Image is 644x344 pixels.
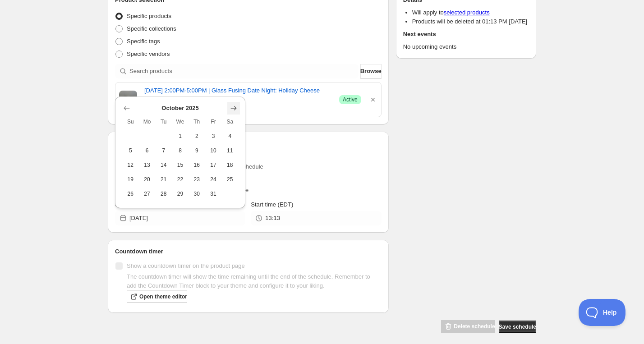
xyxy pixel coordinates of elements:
th: Saturday [221,115,238,129]
button: Wednesday October 22 2025 [172,172,189,187]
button: Browse [360,64,382,78]
a: [DATE] 2:00PM-5:00PM | Glass Fusing Date Night: Holiday Cheese Plate [144,86,332,104]
span: 11 [225,147,235,154]
input: Search products [129,64,359,78]
span: Tu [159,118,168,125]
span: Show a countdown timer on the product page [127,262,245,269]
button: Saturday October 25 2025 [221,172,238,187]
button: Show next month, November 2025 [227,102,240,115]
span: 1 [175,133,185,140]
button: Thursday October 2 2025 [189,129,205,143]
th: Tuesday [155,115,172,129]
span: 21 [159,176,168,183]
span: 13 [143,161,152,169]
button: Tuesday October 14 2025 [155,158,172,172]
span: 31 [209,190,218,197]
th: Wednesday [172,115,189,129]
button: Sunday October 5 2025 [122,143,139,158]
button: Save schedule [499,321,536,333]
span: We [175,118,185,125]
button: Wednesday October 8 2025 [172,143,189,158]
th: Sunday [122,115,139,129]
span: 19 [126,176,135,183]
span: Browse [360,67,382,76]
button: Wednesday October 15 2025 [172,158,189,172]
span: 28 [159,190,168,197]
span: 15 [175,161,185,169]
button: Friday October 3 2025 [205,129,222,143]
button: Thursday October 16 2025 [189,158,205,172]
button: Tuesday October 28 2025 [155,187,172,201]
span: Su [126,118,135,125]
span: Specific vendors [127,50,170,57]
span: Specific collections [127,25,176,32]
span: 9 [192,147,202,154]
span: Specific products [127,13,171,19]
th: Friday [205,115,222,129]
span: 14 [159,161,168,169]
button: Monday October 20 2025 [139,172,156,187]
span: Save schedule [499,323,536,330]
span: 8 [175,147,185,154]
button: Tuesday October 21 2025 [155,172,172,187]
th: Thursday [189,115,205,129]
span: 3 [209,133,218,140]
span: 6 [143,147,152,154]
span: 30 [192,190,202,197]
a: Open theme editor [127,290,187,303]
span: Mo [143,118,152,125]
span: Sa [225,118,235,125]
span: 17 [209,161,218,169]
iframe: Toggle Customer Support [579,299,626,326]
span: Specific tags [127,38,160,45]
button: Friday October 24 2025 [205,172,222,187]
button: Monday October 27 2025 [139,187,156,201]
button: Show previous month, September 2025 [120,102,133,115]
span: 5 [126,147,135,154]
span: 26 [126,190,135,197]
p: No upcoming events [403,42,529,51]
button: Wednesday October 29 2025 [172,187,189,201]
li: Products will be deleted at 01:13 PM [DATE] [412,17,529,26]
th: Monday [139,115,156,129]
span: 20 [143,176,152,183]
span: 2 [192,133,202,140]
span: 10 [209,147,218,154]
span: Th [192,118,202,125]
span: Open theme editor [139,293,187,300]
button: Thursday October 30 2025 [189,187,205,201]
span: Fr [209,118,218,125]
button: Wednesday October 1 2025 [172,129,189,143]
span: 18 [225,161,235,169]
button: Tuesday October 7 2025 [155,143,172,158]
button: Thursday October 9 2025 [189,143,205,158]
button: Friday October 17 2025 [205,158,222,172]
button: Thursday October 23 2025 [189,172,205,187]
span: 4 [225,133,235,140]
button: Saturday October 4 2025 [221,129,238,143]
span: 27 [143,190,152,197]
span: 23 [192,176,202,183]
span: 24 [209,176,218,183]
p: The countdown timer will show the time remaining until the end of the schedule. Remember to add t... [127,272,382,290]
button: Saturday October 18 2025 [221,158,238,172]
span: 12 [126,161,135,169]
button: Sunday October 19 2025 [122,172,139,187]
button: Monday October 6 2025 [139,143,156,158]
span: 29 [175,190,185,197]
span: 7 [159,147,168,154]
h2: Next events [403,30,529,39]
span: 16 [192,161,202,169]
li: Will apply to [412,8,529,17]
span: Active [343,96,358,103]
span: 25 [225,176,235,183]
button: Sunday October 26 2025 [122,187,139,201]
button: Sunday October 12 2025 [122,158,139,172]
h2: Countdown timer [115,247,382,256]
button: Saturday October 11 2025 [221,143,238,158]
h2: Active dates [115,139,382,148]
button: Monday October 13 2025 [139,158,156,172]
a: selected products [444,9,490,16]
span: Start time (EDT) [251,201,293,208]
span: 22 [175,176,185,183]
